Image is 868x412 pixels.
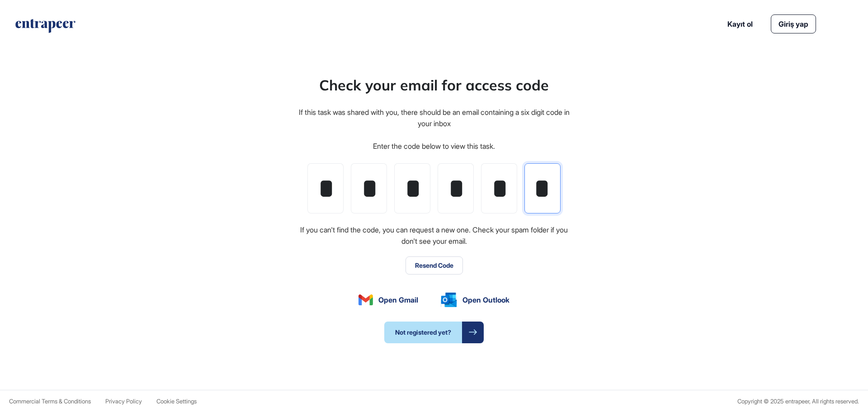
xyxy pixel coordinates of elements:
[156,398,197,405] a: Cookie Settings
[441,293,509,307] a: Open Outlook
[373,141,495,152] div: Enter the code below to view this task.
[771,14,816,33] a: Giriş yap
[727,19,753,29] a: Kayıt ol
[462,294,509,305] span: Open Outlook
[319,74,549,96] div: Check your email for access code
[156,398,197,405] span: Cookie Settings
[14,19,76,36] a: entrapeer-logo
[384,322,484,343] a: Not registered yet?
[378,294,418,305] span: Open Gmail
[406,256,463,275] button: Resend Code
[9,398,91,405] a: Commercial Terms & Conditions
[297,224,571,247] div: If you can't find the code, you can request a new one. Check your spam folder if you don't see yo...
[105,398,142,405] a: Privacy Policy
[737,398,859,405] div: Copyright © 2025 entrapeer, All rights reserved.
[359,294,418,305] a: Open Gmail
[297,107,571,130] div: If this task was shared with you, there should be an email containing a six digit code in your inbox
[384,322,462,343] span: Not registered yet?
